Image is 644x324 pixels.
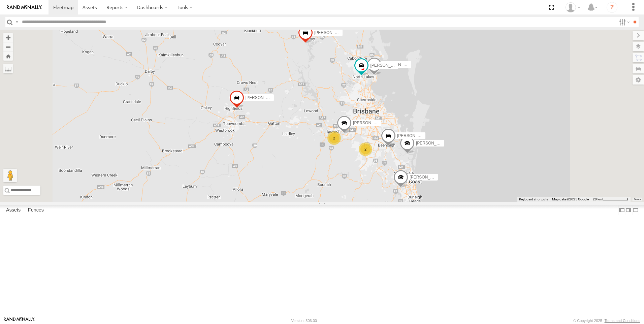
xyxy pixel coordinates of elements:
[3,205,24,215] label: Assets
[353,121,386,125] span: [PERSON_NAME]
[591,197,631,202] button: Map Scale: 20 km per 74 pixels
[593,197,602,201] span: 20 km
[605,319,640,323] a: Terms and Conditions
[397,133,430,138] span: [PERSON_NAME]
[14,17,20,27] label: Search Query
[634,198,641,201] a: Terms (opens in new tab)
[625,205,632,215] label: Dock Summary Table to the Right
[607,2,617,13] i: ?
[632,205,639,215] label: Hide Summary Table
[370,63,404,68] span: [PERSON_NAME]
[314,30,348,35] span: [PERSON_NAME]
[410,175,443,180] span: [PERSON_NAME]
[633,75,644,85] label: Map Settings
[519,197,548,202] button: Keyboard shortcuts
[416,141,449,145] span: [PERSON_NAME]
[3,64,13,73] label: Measure
[4,317,35,324] a: Visit our Website
[552,197,589,201] span: Map data ©2025 Google
[25,205,47,215] label: Fences
[291,319,317,323] div: Version: 306.00
[573,319,640,323] div: © Copyright 2025 -
[327,131,341,145] div: 2
[3,52,13,61] button: Zoom Home
[7,5,42,10] img: rand-logo.svg
[359,142,372,156] div: 2
[246,95,279,100] span: [PERSON_NAME]
[3,33,13,42] button: Zoom in
[563,2,583,12] div: Shane Maher
[3,169,17,182] button: Drag Pegman onto the map to open Street View
[3,42,13,52] button: Zoom out
[383,62,416,67] span: [PERSON_NAME]
[618,205,625,215] label: Dock Summary Table to the Left
[616,17,631,27] label: Search Filter Options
